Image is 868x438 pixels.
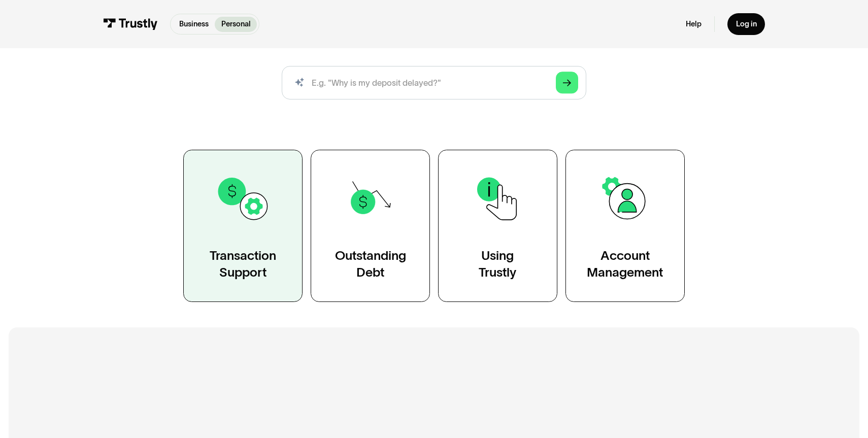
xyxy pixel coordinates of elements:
[587,247,663,281] div: Account Management
[479,247,516,281] div: Using Trustly
[215,17,257,32] a: Personal
[173,17,215,32] a: Business
[179,19,209,30] p: Business
[221,19,251,30] p: Personal
[727,13,765,36] a: Log in
[335,247,406,281] div: Outstanding Debt
[736,19,757,29] div: Log in
[311,150,430,302] a: OutstandingDebt
[686,19,702,29] a: Help
[282,66,586,99] form: Search
[210,247,276,281] div: Transaction Support
[282,66,586,99] input: search
[438,150,557,302] a: UsingTrustly
[183,150,303,302] a: TransactionSupport
[103,18,158,30] img: Trustly Logo
[565,150,685,302] a: AccountManagement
